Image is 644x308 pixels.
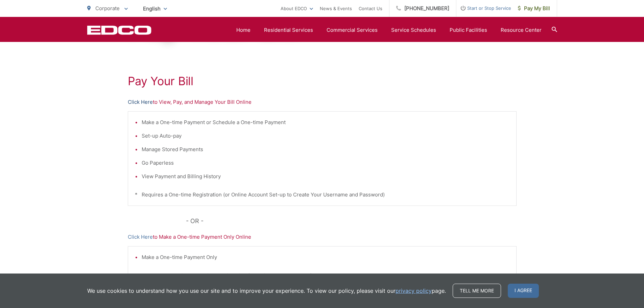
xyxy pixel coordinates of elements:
p: * Requires a One-time Registration (or Online Account Set-up to Create Your Username and Password) [135,191,509,199]
li: Make a One-time Payment Only [142,253,509,261]
a: Commercial Services [327,26,378,34]
a: About EDCO [281,4,313,13]
span: Corporate [95,5,120,11]
a: privacy policy [396,287,432,295]
li: Make a One-time Payment or Schedule a One-time Payment [142,118,509,126]
span: English [138,3,172,15]
p: - OR - [186,216,517,226]
a: Home [236,26,251,34]
a: Click Here [128,98,153,106]
li: Go Paperless [142,159,509,167]
h1: Pay Your Bill [128,74,517,88]
li: Manage Stored Payments [142,145,509,153]
a: Resource Center [501,26,542,34]
span: Pay My Bill [518,4,550,13]
p: to Make a One-time Payment Only Online [128,233,517,241]
p: We use cookies to understand how you use our site and to improve your experience. To view our pol... [87,287,446,295]
a: EDCD logo. Return to the homepage. [87,25,151,35]
p: to View, Pay, and Manage Your Bill Online [128,98,517,106]
a: News & Events [320,4,352,13]
li: Set-up Auto-pay [142,132,509,140]
a: Public Facilities [450,26,487,34]
p: * DOES NOT Require a One-time Registration (or Online Account Set-up) [135,271,509,280]
a: Click Here [128,233,153,241]
a: Service Schedules [391,26,436,34]
span: I agree [508,284,539,298]
a: Residential Services [264,26,313,34]
li: View Payment and Billing History [142,172,509,181]
a: Contact Us [359,4,382,13]
a: Tell me more [453,284,501,298]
